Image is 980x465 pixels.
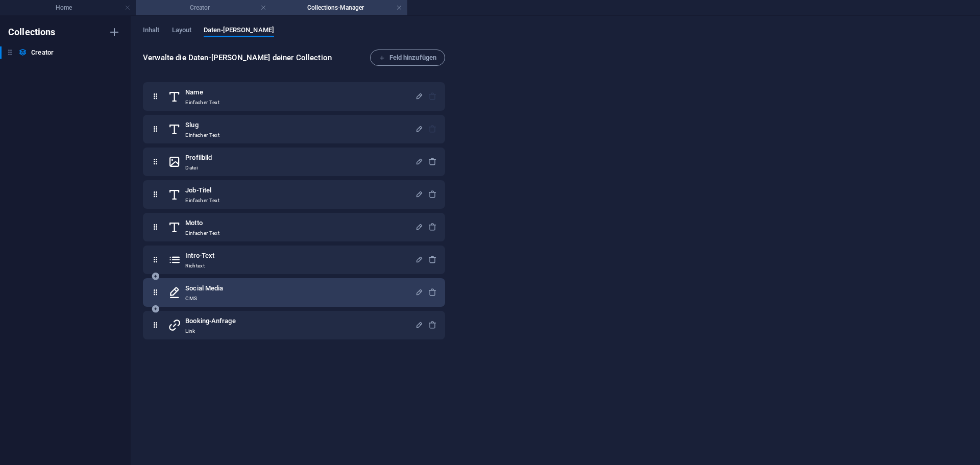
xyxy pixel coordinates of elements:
h6: Slug [185,119,219,131]
h6: Profilbild [185,152,212,164]
i: Neue Collection erstellen [108,26,120,38]
h6: Job-Titel [185,184,219,197]
h6: Verwalte die Daten-[PERSON_NAME] deiner Collection [143,52,370,64]
span: Inhalt [143,24,160,38]
h6: Name [185,86,219,99]
span: Daten-[PERSON_NAME] [204,24,274,38]
p: CMS [185,295,223,303]
p: Richtext [185,262,214,270]
h6: Motto [185,217,219,229]
p: Einfacher Text [185,131,219,139]
h6: Intro-Text [185,250,214,262]
p: Datei [185,164,212,172]
h4: Creator [136,2,272,13]
h6: Creator [31,46,54,59]
p: Einfacher Text [185,229,219,237]
h6: Booking-Anfrage [185,315,235,327]
h4: Collections-Manager [272,2,407,13]
p: Einfacher Text [185,197,219,205]
span: Layout [172,24,192,38]
p: Einfacher Text [185,99,219,107]
h6: Collections [8,26,56,38]
p: Link [185,327,235,335]
span: Feld hinzufügen [379,52,437,64]
h6: Social Media [185,282,223,295]
button: Feld hinzufügen [370,50,446,66]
